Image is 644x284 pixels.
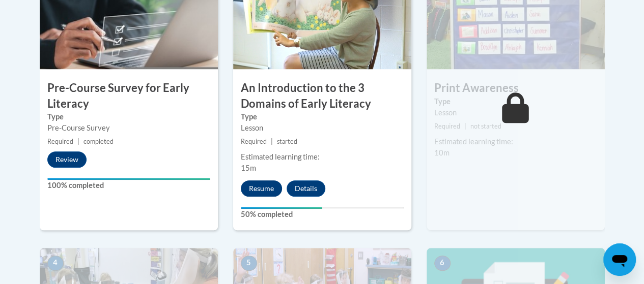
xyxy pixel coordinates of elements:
div: Pre-Course Survey [47,122,210,134]
h3: An Introduction to the 3 Domains of Early Literacy [233,80,411,112]
label: Type [241,111,404,122]
h3: Print Awareness [427,80,605,96]
label: Type [47,111,210,122]
span: 4 [47,256,64,271]
div: Lesson [434,107,597,118]
div: Estimated learning time: [434,136,597,147]
span: 6 [434,256,451,271]
button: Resume [241,180,282,197]
span: | [464,122,466,130]
div: Your progress [241,207,322,209]
span: Required [47,138,73,145]
span: 10m [434,148,450,157]
span: Required [241,138,267,145]
span: 15m [241,164,256,172]
span: started [277,138,297,145]
h3: Pre-Course Survey for Early Literacy [40,80,218,112]
span: not started [470,122,501,130]
span: Required [434,122,460,130]
div: Your progress [47,178,210,180]
label: Type [434,96,597,107]
span: 5 [241,256,257,271]
span: completed [83,138,114,145]
button: Review [47,151,87,168]
span: | [77,138,79,145]
button: Details [287,180,325,197]
iframe: Button to launch messaging window [603,243,636,276]
span: | [271,138,273,145]
div: Estimated learning time: [241,151,404,163]
div: Lesson [241,122,404,134]
label: 100% completed [47,180,210,191]
label: 50% completed [241,209,404,220]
